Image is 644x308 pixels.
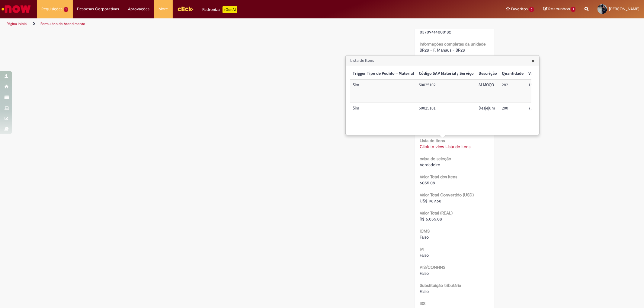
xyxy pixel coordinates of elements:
[203,6,237,13] div: Padroniza
[420,289,429,294] span: Falso
[420,252,429,258] span: Falso
[420,144,470,149] a: Click to view Lista de Itens
[40,21,85,26] a: Formulário de Atendimento
[531,57,535,65] span: ×
[499,68,526,79] th: Quantidade
[420,210,453,216] b: Valor Total (REAL)
[526,68,557,79] th: Valor Unitário
[345,55,540,135] div: Lista de Itens
[416,68,476,79] th: Código SAP Material / Serviço
[420,138,445,143] b: Lista de Itens
[420,192,474,198] b: Valor Total Convertido (USD)
[476,103,499,126] td: Descrição: Desjejum
[420,216,442,222] span: R$ 6.055,08
[420,41,486,47] b: Informações completas da unidade
[548,6,570,12] span: Rascunhos
[420,180,435,186] span: 6055.08
[350,103,416,126] td: Trigger Tipo de Pedido = Material: Sim
[420,198,441,204] span: US$ 989.68
[177,4,194,13] img: click_logo_yellow_360x200.png
[41,6,62,12] span: Requisições
[531,58,535,64] button: Close
[350,68,416,79] th: Trigger Tipo de Pedido = Material
[350,79,416,103] td: Trigger Tipo de Pedido = Material: Sim
[420,47,465,53] span: BR28 - F. Manaus - BR28
[420,301,425,306] b: ISS
[420,174,457,179] b: Valor Total dos Itens
[529,7,534,12] span: 5
[420,265,445,270] b: PIS/CONFINS
[159,6,168,12] span: More
[416,103,476,126] td: Código SAP Material / Serviço: 50025101
[128,6,150,12] span: Aprovações
[7,21,27,26] a: Página inicial
[77,6,119,12] span: Despesas Corporativas
[420,156,451,161] b: caixa de seleção
[526,103,557,126] td: Valor Unitário: 7,80
[420,283,461,288] b: Substituição tributária
[420,246,424,252] b: IPI
[609,6,639,11] span: [PERSON_NAME]
[543,6,575,12] a: Rascunhos
[499,79,526,103] td: Quantidade: 282
[420,23,483,35] span: 442265 - V V REFEICOES LTDA - 03709414000182
[420,234,429,240] span: Falso
[499,103,526,126] td: Quantidade: 200
[346,56,539,65] h3: Lista de Itens
[64,7,68,12] span: 1
[476,79,499,103] td: Descrição: ALMOÇO
[1,3,32,15] img: ServiceNow
[420,271,429,276] span: Falso
[420,162,440,167] span: Verdadeiro
[416,79,476,103] td: Código SAP Material / Serviço: 50025102
[5,18,425,30] ul: Trilhas de página
[526,79,557,103] td: Valor Unitário: 15,94
[223,6,237,13] p: +GenAi
[571,7,575,12] span: 1
[420,228,430,234] b: ICMS
[511,6,528,12] span: Favoritos
[476,68,499,79] th: Descrição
